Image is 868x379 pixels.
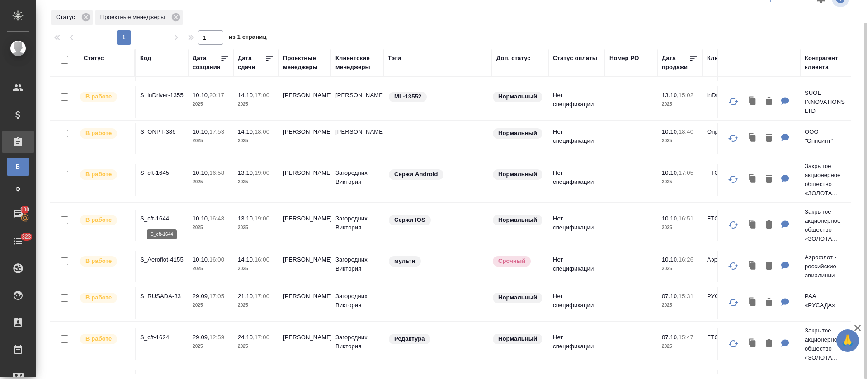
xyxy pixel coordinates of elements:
td: [PERSON_NAME] [331,123,383,154]
div: Выставляет ПМ после принятия заказа от КМа [79,292,130,304]
div: Выставляется автоматически, если на указанный объем услуг необходимо больше времени в стандартном... [492,255,544,267]
td: [PERSON_NAME] [278,210,331,241]
button: Клонировать [744,170,761,189]
p: Закрытое акционерное общество «ЗОЛОТА... [805,326,848,362]
p: 2025 [238,301,274,310]
p: S_cft-1624 [140,333,184,342]
div: Сержи Android [388,168,487,181]
span: 323 [16,232,37,241]
button: Обновить [722,292,744,313]
p: S_Aeroflot-4155 [140,255,184,264]
td: Загородних Виктория [331,328,383,360]
td: Нет спецификации [548,86,605,118]
p: 13.10, [662,92,679,98]
td: Загородних Виктория [331,287,383,319]
p: Нормальный [498,334,537,343]
button: Удалить [761,294,777,312]
p: SUOL INNOVATIONS LTD [805,89,848,116]
div: Статус по умолчанию для стандартных заказов [492,127,544,140]
td: [PERSON_NAME] [278,251,331,282]
p: 19:00 [255,215,269,222]
a: 100 [2,203,34,225]
div: Выставляет ПМ после принятия заказа от КМа [79,91,130,103]
div: Клиентские менеджеры [335,54,379,72]
p: В работе [85,334,112,343]
p: 2025 [193,100,229,109]
div: Номер PO [609,54,639,63]
button: Клонировать [744,335,761,353]
td: Нет спецификации [548,328,605,360]
button: 🙏 [836,329,859,352]
div: Статус по умолчанию для стандартных заказов [492,168,544,181]
p: Аэрофлот [707,255,750,264]
p: 14.10, [238,128,255,135]
p: 17:05 [209,293,224,299]
button: Удалить [761,216,777,234]
p: 2025 [238,100,274,109]
button: Удалить [761,257,777,276]
td: Нет спецификации [548,287,605,319]
div: Выставляет ПМ после принятия заказа от КМа [79,168,130,181]
p: 2025 [238,178,274,187]
p: Закрытое акционерное общество «ЗОЛОТА... [805,162,848,198]
p: FTC [707,333,750,342]
button: Клонировать [744,257,761,276]
td: Нет спецификации [548,123,605,154]
p: 10.10, [193,256,209,263]
p: FTC [707,168,750,178]
p: Проектные менеджеры [100,13,168,22]
td: Загородних Виктория [331,164,383,196]
div: Статус по умолчанию для стандартных заказов [492,333,544,345]
p: 10.10, [193,128,209,135]
div: Статус [51,10,93,25]
p: 17:00 [255,293,269,299]
p: 10.10, [193,92,209,98]
td: Нет спецификации [548,210,605,241]
td: Нет спецификации [548,164,605,196]
p: 2025 [193,136,229,145]
button: Клонировать [744,216,761,234]
p: Нормальный [498,215,537,225]
p: 24.10, [238,334,255,341]
td: Загородних Виктория [331,251,383,282]
p: 17:05 [679,169,693,176]
td: Нет спецификации [548,251,605,282]
p: 12:59 [209,334,224,341]
p: Срочный [498,257,525,266]
p: 19:00 [255,169,269,176]
button: Удалить [761,93,777,111]
p: 14.10, [238,256,255,263]
button: Обновить [722,91,744,112]
span: 🙏 [840,331,855,350]
a: 323 [2,230,34,253]
p: 21.10, [238,293,255,299]
span: В [11,162,25,171]
span: из 1 страниц [229,32,267,45]
p: 07.10, [662,334,679,341]
p: мульти [394,257,415,266]
p: Аэрофлот - российские авиалинии [805,253,848,280]
div: Статус по умолчанию для стандартных заказов [492,292,544,304]
p: 16:48 [209,215,224,222]
p: 18:40 [679,128,693,135]
div: Проектные менеджеры [95,10,183,25]
p: Сержи Android [394,170,438,179]
p: S_inDriver-1355 [140,91,184,100]
td: [PERSON_NAME] [278,287,331,319]
p: 15:31 [679,293,693,299]
p: S_cft-1645 [140,168,184,178]
p: 2025 [238,264,274,273]
button: Для КМ: 01.10.: КМ отправила клиенту смету. КЛ: Данную задачу планируем запустить в октябре-ноябре. [777,335,794,353]
button: Удалить [761,129,777,148]
button: Клонировать [744,129,761,148]
p: S_RUSADA-33 [140,292,184,301]
td: [PERSON_NAME] [278,328,331,360]
button: Обновить [722,127,744,149]
div: Клиент [707,54,728,63]
p: РУСАДА [707,292,750,301]
span: Ф [11,185,25,194]
p: Нормальный [498,170,537,179]
div: Доп. статус [496,54,531,63]
td: Загородних Виктория [331,210,383,241]
div: ML-13552 [388,91,487,103]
